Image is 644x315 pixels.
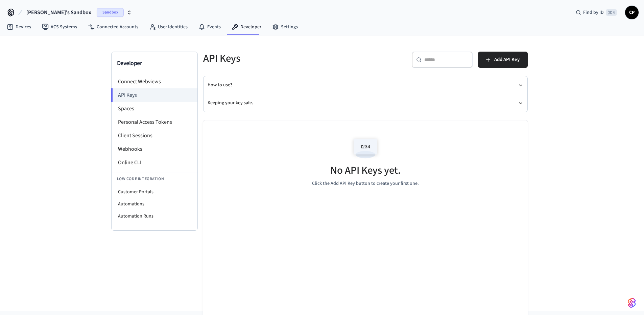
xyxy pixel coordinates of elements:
[350,134,381,163] img: Access Codes Empty State
[1,21,37,33] a: Devices
[144,21,193,33] a: User Identities
[312,180,419,187] p: Click the Add API Key button to create your first one.
[112,172,197,186] li: Low Code Integration
[330,164,401,177] h5: No API Keys yet.
[82,21,144,33] a: Connected Accounts
[112,156,197,169] li: Online CLI
[112,75,197,88] li: Connect Webviews
[112,198,197,210] li: Automations
[112,102,197,115] li: Spaces
[606,9,617,16] span: ⌘ K
[625,6,639,19] button: CP
[112,115,197,129] li: Personal Access Tokens
[117,59,192,68] h3: Developer
[203,52,361,65] h5: API Keys
[112,210,197,222] li: Automation Runs
[628,297,636,308] img: SeamLogoGradient.69752ec5.svg
[112,129,197,142] li: Client Sessions
[37,21,82,33] a: ACS Systems
[478,52,528,68] button: Add API Key
[97,8,124,17] span: Sandbox
[226,21,267,33] a: Developer
[112,142,197,156] li: Webhooks
[494,55,520,64] span: Add API Key
[583,9,604,16] span: Find by ID
[26,8,91,17] span: [PERSON_NAME]'s Sandbox
[111,88,197,102] li: API Keys
[208,94,523,112] button: Keeping your key safe.
[626,6,638,19] span: CP
[570,6,622,19] div: Find by ID⌘ K
[193,21,226,33] a: Events
[112,186,197,198] li: Customer Portals
[208,76,523,94] button: How to use?
[267,21,303,33] a: Settings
